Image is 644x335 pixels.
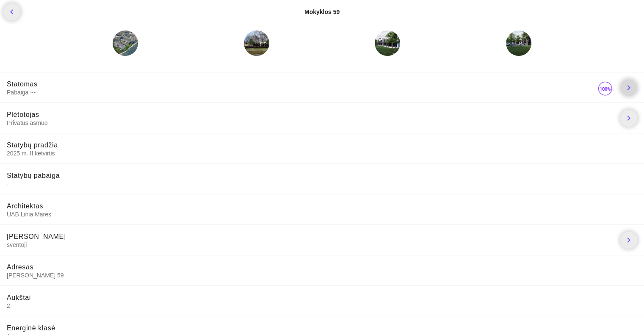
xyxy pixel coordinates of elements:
span: [PERSON_NAME] 59 [7,271,637,279]
span: Plėtotojas [7,111,39,118]
span: Adresas [7,263,33,271]
span: sventoji [7,241,614,249]
span: Statybų pradžia [7,141,58,149]
span: Aukštai [7,294,31,301]
span: - [7,180,637,188]
a: chevron_right [620,110,637,127]
a: chevron_right [620,79,637,96]
a: chevron_left [3,3,20,20]
img: 100 [597,80,614,97]
span: 2025 m. II ketvirtis [7,150,637,157]
span: Statybų pabaiga [7,172,60,179]
span: [PERSON_NAME] [7,233,66,240]
i: chevron_left [7,7,17,17]
span: UAB Linia Mares [7,210,637,218]
span: Statomas [7,80,38,88]
div: Mokyklos 59 [304,8,340,16]
span: Architektas [7,202,43,210]
span: Pabaiga ~- [7,89,597,96]
span: Energinė klasė [7,324,55,332]
i: chevron_right [624,113,634,123]
i: chevron_right [624,235,634,245]
i: chevron_right [624,83,634,93]
span: 2 [7,302,637,310]
a: chevron_right [620,232,637,249]
span: Privatus asmuo [7,119,614,127]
